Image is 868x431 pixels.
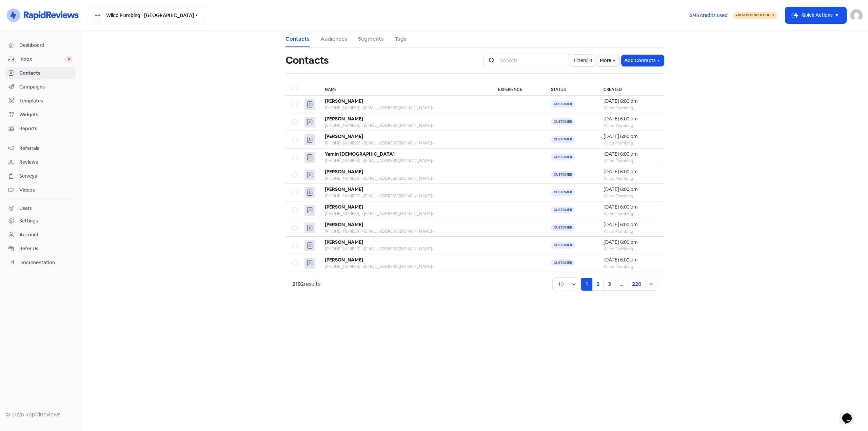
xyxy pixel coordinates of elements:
span: SMS credits used [690,12,728,19]
div: Wilco Plumbing [604,228,657,234]
a: Widgets [5,109,76,121]
a: Sending Scheduled [733,11,777,19]
div: [PHONE_NUMBER] <[EMAIL_ADDRESS][DOMAIN_NAME]> [325,140,485,146]
a: Refer Us [5,242,76,255]
b: [PERSON_NAME] [325,239,363,245]
span: Sending Scheduled [738,13,774,17]
div: Wilco Plumbing [604,211,657,217]
div: [PHONE_NUMBER] <[EMAIL_ADDRESS][DOMAIN_NAME]> [325,158,485,164]
input: Search [496,54,569,67]
span: Templates [19,97,73,104]
div: Wilco Plumbing [604,140,657,146]
div: [DATE] 6:00 pm [604,168,657,175]
a: Segments [358,35,384,43]
span: Inbox [19,56,65,63]
div: results [292,280,320,288]
th: Experience [491,82,544,96]
div: Wilco Plumbing [604,263,657,270]
div: Wilco Plumbing [604,105,657,111]
span: Customer [551,259,575,266]
div: Users [19,205,32,212]
div: [DATE] 6:00 pm [604,256,657,263]
div: Wilco Plumbing [604,175,657,181]
span: 0 [65,56,73,62]
th: Created [597,82,664,96]
a: Users [5,202,76,215]
div: [PHONE_NUMBER] <[EMAIL_ADDRESS][DOMAIN_NAME]> [325,105,485,111]
div: Account [19,231,39,238]
div: © 2025 RapidReviews [5,411,76,419]
div: [DATE] 6:00 pm [604,239,657,246]
div: [DATE] 6:00 pm [604,186,657,193]
a: Tags [395,35,407,43]
a: Settings [5,215,76,227]
a: 3 [604,278,615,291]
span: Customer [551,118,575,125]
span: Campaigns [19,83,73,91]
a: Documentation [5,256,76,269]
span: 0 [588,57,592,64]
div: [PHONE_NUMBER] <[EMAIL_ADDRESS][DOMAIN_NAME]> [325,263,485,270]
span: Dashboard [19,42,73,49]
span: Referrals [19,145,73,152]
div: [DATE] 6:00 pm [604,115,657,122]
a: ... [615,278,628,291]
button: Wilco Plumbing - [GEOGRAPHIC_DATA] [87,6,205,24]
a: Contacts [5,67,76,79]
div: Wilco Plumbing [604,246,657,252]
a: Reviews [5,156,76,169]
span: Customer [551,224,575,231]
span: Customer [551,154,575,160]
span: Refer Us [19,245,73,252]
a: Next [646,278,657,291]
span: Filters [574,57,587,64]
th: Name [318,82,491,96]
a: 220 [628,278,646,291]
div: Wilco Plumbing [604,158,657,164]
button: Filters0 [571,55,595,66]
div: [PHONE_NUMBER] <[EMAIL_ADDRESS][DOMAIN_NAME]> [325,228,485,234]
a: Templates [5,95,76,107]
span: Documentation [19,259,73,266]
span: Customer [551,136,575,143]
a: Videos [5,184,76,196]
a: Account [5,229,76,241]
button: More [597,55,619,66]
img: User [850,9,863,21]
div: Wilco Plumbing [604,122,657,129]
a: Dashboard [5,39,76,52]
span: Reviews [19,159,73,166]
div: [PHONE_NUMBER] <[EMAIL_ADDRESS][DOMAIN_NAME]> [325,193,485,199]
span: Customer [551,189,575,196]
a: Audiences [320,35,347,43]
span: Contacts [19,70,73,77]
span: Customer [551,171,575,178]
div: [PHONE_NUMBER] <[EMAIL_ADDRESS][DOMAIN_NAME]> [325,122,485,129]
b: [PERSON_NAME] [325,186,363,192]
b: [PERSON_NAME] [325,257,363,263]
b: [PERSON_NAME] [325,221,363,228]
span: Widgets [19,111,73,118]
a: Surveys [5,170,76,182]
iframe: chat widget [840,404,861,424]
span: Reports [19,125,73,132]
div: [DATE] 6:00 pm [604,221,657,228]
b: [PERSON_NAME] [325,98,363,104]
div: Settings [19,217,38,224]
b: [PERSON_NAME] [325,116,363,122]
b: [PERSON_NAME] [325,169,363,175]
a: 2 [592,278,604,291]
b: [PERSON_NAME] [325,204,363,210]
b: [PERSON_NAME] [325,133,363,139]
th: Status [544,82,597,96]
span: Customer [551,242,575,249]
span: Videos [19,187,73,194]
div: Wilco Plumbing [604,193,657,199]
div: [DATE] 6:00 pm [604,151,657,158]
a: Reports [5,122,76,135]
h1: Contacts [285,50,329,71]
div: [DATE] 6:00 pm [604,98,657,105]
button: Quick Actions [785,7,846,23]
div: [DATE] 6:00 pm [604,203,657,211]
div: [PHONE_NUMBER] <[EMAIL_ADDRESS][DOMAIN_NAME]> [325,246,485,252]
